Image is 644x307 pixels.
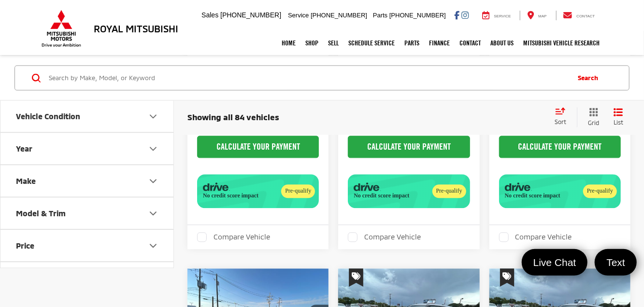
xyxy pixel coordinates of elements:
[16,241,34,251] div: Price
[147,143,159,154] div: Year
[147,240,159,251] div: Price
[201,11,218,19] span: Sales
[220,11,281,19] span: [PHONE_NUMBER]
[373,12,387,19] span: Parts
[0,263,174,294] button: Location
[499,136,621,158] : CALCULATE YOUR PAYMENT
[94,23,178,34] h3: Royal Mitsubishi
[0,133,174,165] button: YearYear
[550,108,577,127] button: Select sort value
[16,112,80,121] div: Vehicle Condition
[277,31,301,55] a: Home
[349,268,363,287] span: Special
[499,232,572,242] label: Compare Vehicle
[614,119,623,127] span: List
[486,31,519,55] a: About Us
[348,136,470,158] : CALCULATE YOUR PAYMENT
[0,198,174,229] button: Model & TrimModel & Trim
[197,136,319,158] : CALCULATE YOUR PAYMENT
[520,11,554,20] a: Map
[187,112,279,122] span: Showing all 84 vehicles
[311,12,367,19] span: [PHONE_NUMBER]
[576,14,595,18] span: Contact
[147,208,159,219] div: Model & Trim
[425,31,455,55] a: Finance
[197,232,270,242] label: Compare Vehicle
[301,31,324,55] a: Shop
[147,111,159,122] div: Vehicle Condition
[16,209,66,218] div: Model & Trim
[500,268,515,287] span: Special
[348,232,421,242] label: Compare Vehicle
[400,31,425,55] a: Parts: Opens in a new tab
[324,31,344,55] a: Sell
[16,144,32,153] div: Year
[595,249,637,276] a: Text
[455,31,486,55] a: Contact
[577,108,606,127] button: Grid View
[461,11,469,19] a: Instagram: Click to visit our Instagram page
[454,11,459,19] a: Facebook: Click to visit our Facebook page
[606,108,630,127] button: List View
[556,11,602,20] a: Contact
[344,31,400,55] a: Schedule Service: Opens in a new tab
[475,11,518,20] a: Service
[0,101,174,132] button: Vehicle ConditionVehicle Condition
[555,119,566,126] span: Sort
[16,177,36,186] div: Make
[522,249,588,276] a: Live Chat
[48,67,569,90] input: Search by Make, Model, or Keyword
[601,256,630,269] span: Text
[147,175,159,187] div: Make
[288,12,309,19] span: Service
[40,10,83,47] img: Mitsubishi
[389,12,446,19] span: [PHONE_NUMBER]
[519,31,605,55] a: Mitsubishi Vehicle Research
[569,66,613,90] button: Search
[0,230,174,262] button: PricePrice
[529,256,581,269] span: Live Chat
[494,14,511,18] span: Service
[0,166,174,197] button: MakeMake
[538,14,546,18] span: Map
[588,119,599,127] span: Grid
